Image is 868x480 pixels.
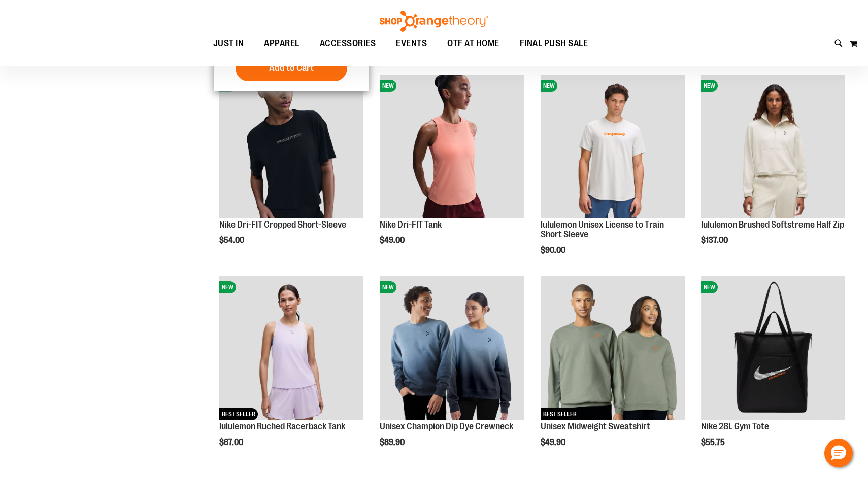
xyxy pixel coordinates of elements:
[386,32,437,55] a: EVENTS
[701,276,845,420] img: Nike 28L Gym Tote
[510,32,598,55] a: FINAL PUSH SALE
[219,276,363,422] a: lululemon Ruched Racerback TankNEWBEST SELLER
[219,438,245,447] span: $67.00
[219,236,246,245] span: $54.00
[203,32,254,55] a: JUST IN
[536,69,690,281] div: product
[824,439,853,467] button: Hello, have a question? Let’s chat.
[701,421,769,431] a: Nike 28L Gym Tote
[541,219,664,240] a: lululemon Unisex License to Train Short Sleeve
[380,75,524,218] img: Nike Dri-FIT Tank
[380,276,524,420] img: Unisex Champion Dip Dye Crewneck
[219,281,236,293] span: NEW
[213,32,244,55] span: JUST IN
[701,276,845,422] a: Nike 28L Gym ToteNEW
[219,421,345,431] a: lululemon Ruched Racerback Tank
[380,236,406,245] span: $49.00
[219,408,258,420] span: BEST SELLER
[254,32,310,55] a: APPAREL
[696,271,850,473] div: product
[701,219,844,230] a: lululemon Brushed Softstreme Half Zip
[214,271,369,473] div: product
[375,271,529,473] div: product
[219,75,363,220] a: Nike Dri-FIT Cropped Short-SleeveNEW
[541,438,567,447] span: $49.90
[320,32,376,55] span: ACCESSORIES
[541,246,567,255] span: $90.00
[380,80,396,92] span: NEW
[396,32,427,55] span: EVENTS
[696,69,850,271] div: product
[380,219,442,230] a: Nike Dri-FIT Tank
[378,11,490,32] img: Shop Orangetheory
[541,75,685,220] a: lululemon Unisex License to Train Short SleeveNEW
[219,219,346,230] a: Nike Dri-FIT Cropped Short-Sleeve
[701,281,718,293] span: NEW
[541,421,650,431] a: Unisex Midweight Sweatshirt
[219,276,363,420] img: lululemon Ruched Racerback Tank
[541,276,685,420] img: Unisex Midweight Sweatshirt
[380,75,524,220] a: Nike Dri-FIT TankNEW
[447,32,499,55] span: OTF AT HOME
[541,408,579,420] span: BEST SELLER
[380,281,396,293] span: NEW
[701,75,845,220] a: lululemon Brushed Softstreme Half ZipNEW
[264,32,299,55] span: APPAREL
[269,62,314,73] span: Add to Cart
[520,32,588,55] span: FINAL PUSH SALE
[236,56,347,81] button: Add to Cart
[380,276,524,422] a: Unisex Champion Dip Dye CrewneckNEW
[701,75,845,218] img: lululemon Brushed Softstreme Half Zip
[701,438,726,447] span: $55.75
[541,276,685,422] a: Unisex Midweight SweatshirtBEST SELLER
[214,69,369,271] div: product
[701,236,729,245] span: $137.00
[380,421,513,431] a: Unisex Champion Dip Dye Crewneck
[541,80,557,92] span: NEW
[375,69,529,271] div: product
[701,80,718,92] span: NEW
[310,32,386,55] a: ACCESSORIES
[219,75,363,218] img: Nike Dri-FIT Cropped Short-Sleeve
[380,438,406,447] span: $89.90
[541,75,685,218] img: lululemon Unisex License to Train Short Sleeve
[437,32,510,55] a: OTF AT HOME
[536,271,690,473] div: product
